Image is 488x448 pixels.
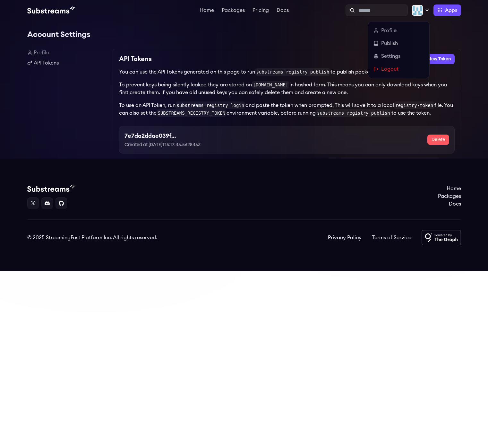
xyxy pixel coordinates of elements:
[422,230,461,245] img: Powered by The Graph
[255,68,331,76] code: substreams registry publish
[27,59,107,67] a: API Tokens
[124,142,230,148] p: Created at [DATE]T15:17:46.562846Z
[328,234,362,242] a: Privacy Policy
[119,81,455,96] p: To prevent keys being silently leaked they are stored on in hashed form. This means you can only ...
[198,8,215,14] a: Home
[252,81,290,89] code: [DOMAIN_NAME]
[176,101,246,109] code: substreams registry login
[438,185,461,192] a: Home
[119,68,455,76] p: You can use the API Tokens generated on this page to run to publish packages on
[424,54,455,64] button: New Token
[427,135,449,145] button: Delete
[373,40,424,47] a: Publish
[275,8,290,14] a: Docs
[445,6,457,14] span: Apps
[119,101,455,117] p: To use an API Token, run and paste the token when prompted. This will save it to a local file. Yo...
[373,65,424,73] a: Logout
[27,234,157,242] div: © 2025 StreamingFast Platform Inc. All rights reserved.
[119,54,152,64] h2: API Tokens
[412,4,423,16] img: Profile
[220,8,246,14] a: Packages
[251,8,270,14] a: Pricing
[438,192,461,200] a: Packages
[27,28,461,41] h1: Account Settings
[27,6,75,14] img: Substream's logo
[373,27,424,34] a: Profile
[372,234,411,242] a: Terms of Service
[27,49,107,57] a: Profile
[124,131,177,140] h3: 7e7da2ddae039f9f7000949bcbe2615b
[27,185,75,192] img: Substream's logo
[394,101,434,109] code: registry-token
[438,200,461,208] a: Docs
[157,109,227,117] code: SUBSTREAMS_REGISTRY_TOKEN
[373,52,424,60] a: Settings
[316,109,391,117] code: substreams registry publish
